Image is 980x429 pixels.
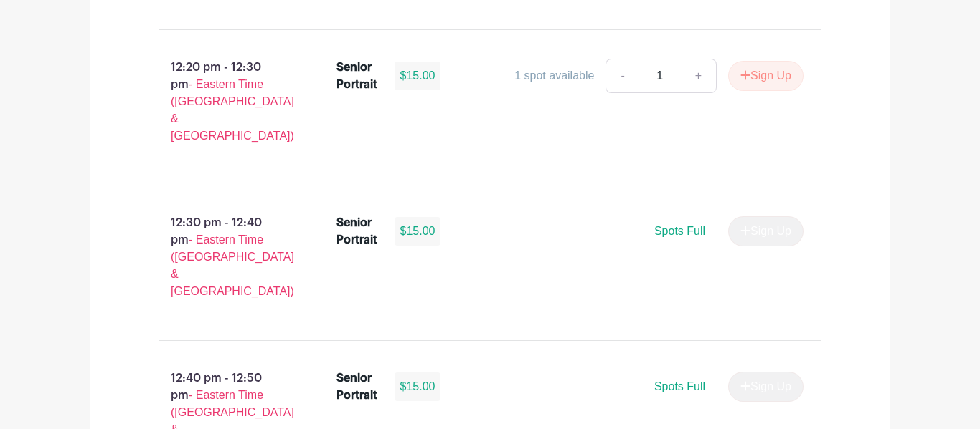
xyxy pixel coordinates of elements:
div: $15.00 [395,62,441,90]
p: 12:20 pm - 12:30 pm [136,53,314,150]
span: - Eastern Time ([GEOGRAPHIC_DATA] & [GEOGRAPHIC_DATA]) [171,78,294,142]
span: - Eastern Time ([GEOGRAPHIC_DATA] & [GEOGRAPHIC_DATA]) [171,233,294,297]
div: $15.00 [395,372,441,401]
button: Sign Up [728,61,804,91]
div: Senior Portrait [336,214,377,249]
div: Senior Portrait [336,59,377,93]
p: 12:30 pm - 12:40 pm [136,208,314,306]
div: $15.00 [395,217,441,246]
div: 1 spot available [514,67,594,85]
span: Spots Full [654,225,705,237]
div: Senior Portrait [336,370,377,404]
span: Spots Full [654,380,705,392]
a: - [606,59,639,93]
a: + [681,59,717,93]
